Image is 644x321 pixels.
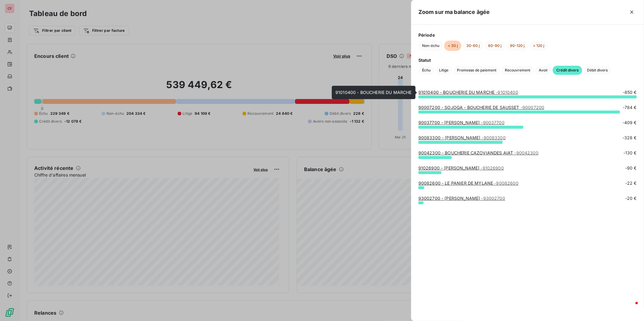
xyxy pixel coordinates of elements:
[335,90,412,95] span: 91010400 - BOUCHERIE DU MARCHE
[481,120,505,125] span: - 90037700
[623,104,637,111] span: -784 €
[623,300,638,315] iframe: Intercom live chat
[496,90,518,95] span: - 91010400
[625,195,637,201] span: -20 €
[418,135,506,140] a: 90083300 - [PERSON_NAME]
[418,66,434,75] button: Échu
[435,66,452,75] button: Litige
[418,41,443,51] button: Non-échu
[418,150,538,155] a: 90042300 - BOUCHERIE CAZOVIANDES AIAT
[418,180,518,186] a: 90082600 - LE PANIER DE MYLANE
[625,165,637,171] span: -90 €
[623,150,637,156] span: -130 €
[418,120,505,125] a: 90037700 - [PERSON_NAME]
[418,165,504,170] a: 91026900 - [PERSON_NAME]
[535,66,552,75] button: Avoir
[418,196,505,201] a: 93002700 - [PERSON_NAME]
[506,41,528,51] button: 90-120 j
[622,120,637,126] span: -409 €
[444,41,461,51] button: < 30 j
[453,66,500,75] button: Promesse de paiement
[622,135,637,141] span: -328 €
[418,105,545,110] a: 90007200 - SOJOGA - BOUCHERIE DE SAUSSET
[583,66,611,75] button: Débit divers
[463,41,483,51] button: 30-60 j
[418,32,637,38] span: Période
[495,180,518,186] span: - 90082600
[623,89,637,95] span: -850 €
[482,135,506,140] span: - 90083300
[529,41,548,51] button: > 120 j
[625,180,637,186] span: -22 €
[418,8,490,16] h5: Zoom sur ma balance âgée
[553,66,582,75] button: Crédit divers
[501,66,534,75] button: Recouvrement
[515,150,538,155] span: - 90042300
[418,57,637,63] span: Statut
[485,41,505,51] button: 60-90 j
[418,90,518,95] a: 91010400 - BOUCHERIE DU MARCHE
[481,196,505,201] span: - 93002700
[481,165,504,170] span: - 91026900
[521,105,544,110] span: - 90007200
